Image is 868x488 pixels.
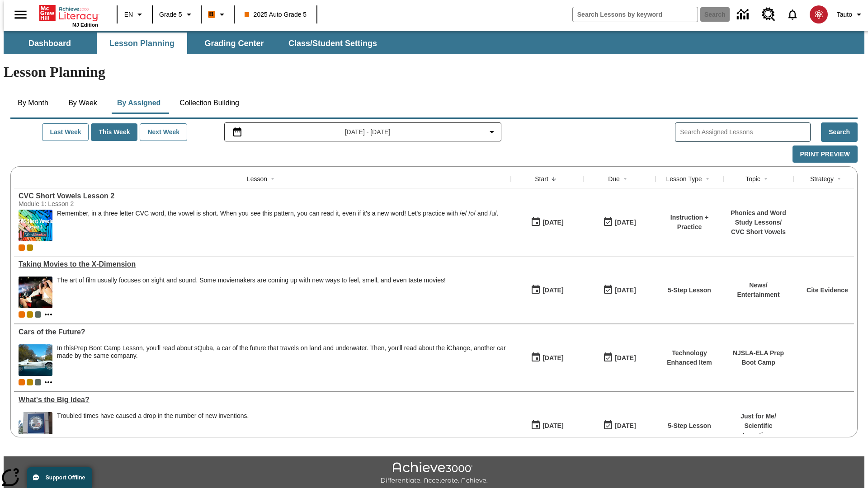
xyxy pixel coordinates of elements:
span: [DATE] - [DATE] [345,127,391,137]
div: [DATE] [542,285,563,296]
span: NJ Edition [72,22,98,28]
button: 04/13/26: Last day the lesson can be accessed [600,417,639,434]
p: Technology Enhanced Item [660,348,719,367]
div: [DATE] [615,217,636,228]
button: Search [821,122,858,142]
button: Profile/Settings [833,6,868,23]
button: 08/24/25: Last day the lesson can be accessed [600,282,639,299]
input: search field [573,7,698,22]
div: Lesson Type [666,174,702,183]
div: What's the Big Idea? [19,396,506,404]
button: Open side menu [7,1,34,28]
button: Sort [267,174,278,184]
p: Scientific Inventions [728,421,789,440]
button: Print Preview [793,145,858,163]
button: 08/19/25: Last day the lesson can be accessed [600,214,639,231]
img: A large sign near a building says U.S. Patent and Trademark Office. A troubled economy can make i... [19,412,52,444]
img: Panel in front of the seats sprays water mist to the happy audience at a 4DX-equipped theater. [19,277,52,308]
div: Remember, in a three letter CVC word, the vowel is short. When you see this pattern, you can read... [57,210,498,241]
div: Start [535,174,548,183]
button: Lesson Planning [97,33,187,54]
button: Sort [760,174,771,184]
div: OL 2025 Auto Grade 6 [35,311,41,318]
button: Grading Center [189,33,279,54]
a: Taking Movies to the X-Dimension, Lessons [19,260,506,268]
span: EN [124,10,133,19]
a: Cite Evidence [807,286,848,294]
p: 5-Step Lesson [668,286,711,295]
div: Cars of the Future? [19,328,506,336]
p: Remember, in a three letter CVC word, the vowel is short. When you see this pattern, you can read... [57,210,498,217]
img: avatar image [810,5,828,23]
button: 08/18/25: First time the lesson was available [528,282,566,299]
div: New 2025 class [27,311,33,318]
p: Entertainment [737,290,779,300]
button: Next Week [140,123,187,141]
p: Phonics and Word Study Lessons / [728,208,789,227]
h1: Lesson Planning [4,64,864,80]
span: New 2025 class [27,379,33,385]
button: Select a new avatar [804,3,833,26]
button: Support Offline [27,467,92,488]
a: What's the Big Idea?, Lessons [19,396,506,404]
button: This Week [91,123,137,141]
div: Current Class [19,244,25,251]
a: Home [39,4,98,22]
div: [DATE] [542,420,563,432]
a: Notifications [781,3,804,26]
div: [DATE] [615,420,636,432]
button: Grade: Grade 5, Select a grade [156,6,198,23]
a: CVC Short Vowels Lesson 2, Lessons [19,192,506,200]
button: 08/14/25: First time the lesson was available [528,349,566,366]
button: Sort [620,174,631,184]
img: Achieve3000 Differentiate Accelerate Achieve [380,462,488,485]
div: Due [608,174,620,183]
button: Collection Building [172,92,246,114]
div: Strategy [810,174,834,183]
div: Topic [745,174,760,183]
div: Home [39,3,98,28]
a: Data Center [731,2,756,27]
button: Sort [834,174,844,184]
a: Resource Center, Will open in new tab [756,2,781,27]
div: Taking Movies to the X-Dimension [19,260,506,268]
div: The art of film usually focuses on sight and sound. Some moviemakers are coming up with new ways ... [57,277,446,308]
button: Last Week [42,123,89,141]
div: Current Class [19,379,25,385]
input: Search Assigned Lessons [680,126,810,139]
div: SubNavbar [4,31,864,54]
button: Show more classes [43,309,54,320]
div: [DATE] [542,352,563,364]
img: High-tech automobile treading water. [19,344,52,376]
span: In this Prep Boot Camp Lesson, you'll read about sQuba, a car of the future that travels on land ... [57,344,506,376]
button: Language: EN, Select a language [120,6,149,23]
svg: Collapse Date Range Filter [486,127,497,137]
div: Current Class [19,311,25,318]
div: OL 2025 Auto Grade 6 [35,379,41,385]
testabrev: Prep Boot Camp Lesson, you'll read about sQuba, a car of the future that travels on land and unde... [57,344,506,359]
button: 04/07/25: First time the lesson was available [528,417,566,434]
button: Select the date range menu item [228,127,498,137]
div: [DATE] [615,285,636,296]
div: Lesson [247,174,267,183]
p: Just for Me / [728,412,789,421]
p: CVC Short Vowels [728,227,789,237]
div: [DATE] [615,352,636,364]
button: By Week [60,92,105,114]
p: 5-Step Lesson [668,421,711,431]
div: New 2025 class [27,244,33,251]
button: Boost Class color is orange. Change class color [204,6,231,23]
button: 08/01/26: Last day the lesson can be accessed [600,349,639,366]
div: Troubled times have caused a drop in the number of new inventions. [57,412,249,444]
p: News / [737,281,779,290]
button: Class/Student Settings [281,33,384,54]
